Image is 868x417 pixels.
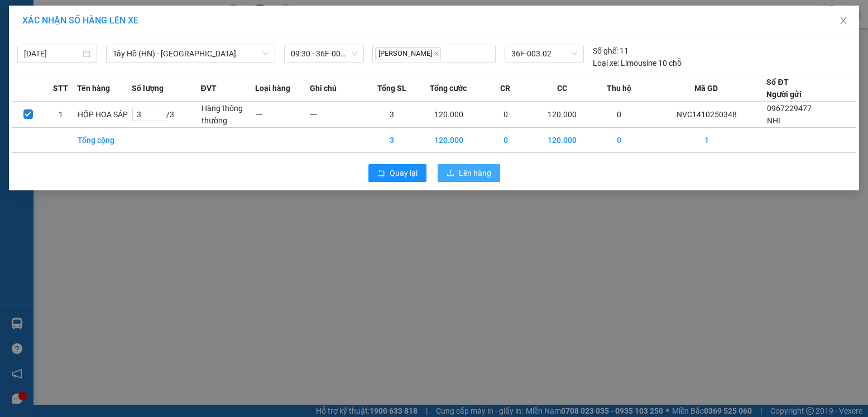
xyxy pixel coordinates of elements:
[511,45,577,62] span: 36F-003.02
[646,102,766,128] td: NVC1410250348
[447,169,454,178] span: upload
[478,102,533,128] td: 0
[500,82,510,94] span: CR
[310,102,365,128] td: ---
[291,45,357,62] span: 09:30 - 36F-003.02
[533,128,592,153] td: 120.000
[593,57,682,69] div: Limousine 10 chỗ
[201,102,256,128] td: Hàng thông thường
[694,82,718,94] span: Mã GD
[45,102,78,128] td: 1
[646,128,766,153] td: 1
[377,82,406,94] span: Tổng SL
[419,102,478,128] td: 120.000
[593,57,619,69] span: Loại xe:
[766,76,802,100] div: Số ĐT Người gửi
[132,82,164,94] span: Số lượng
[365,102,419,128] td: 3
[262,50,269,57] span: down
[24,47,80,60] input: 15/10/2025
[459,167,491,179] span: Lên hàng
[390,167,418,179] span: Quay lại
[839,16,848,25] span: close
[478,128,533,153] td: 0
[430,82,467,94] span: Tổng cước
[533,102,592,128] td: 120.000
[365,128,419,153] td: 3
[592,128,646,153] td: 0
[310,82,337,94] span: Ghi chú
[828,6,859,37] button: Close
[368,164,426,182] button: rollbackQuay lại
[77,102,132,128] td: HỘP HOA SÁP
[592,102,646,128] td: 0
[767,116,780,125] span: NHI
[593,45,618,57] span: Số ghế:
[375,47,441,60] span: [PERSON_NAME]
[377,169,385,178] span: rollback
[438,164,500,182] button: uploadLên hàng
[607,82,631,94] span: Thu hộ
[113,45,268,62] span: Tây Hồ (HN) - Thanh Hóa
[434,51,439,56] span: close
[419,128,478,153] td: 120.000
[557,82,567,94] span: CC
[132,102,200,128] td: / 3
[77,128,132,153] td: Tổng cộng
[255,102,310,128] td: ---
[201,82,217,94] span: ĐVT
[593,45,629,57] div: 11
[767,104,812,113] span: 0967229477
[53,82,68,94] span: STT
[255,82,290,94] span: Loại hàng
[77,82,110,94] span: Tên hàng
[22,15,138,26] span: XÁC NHẬN SỐ HÀNG LÊN XE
